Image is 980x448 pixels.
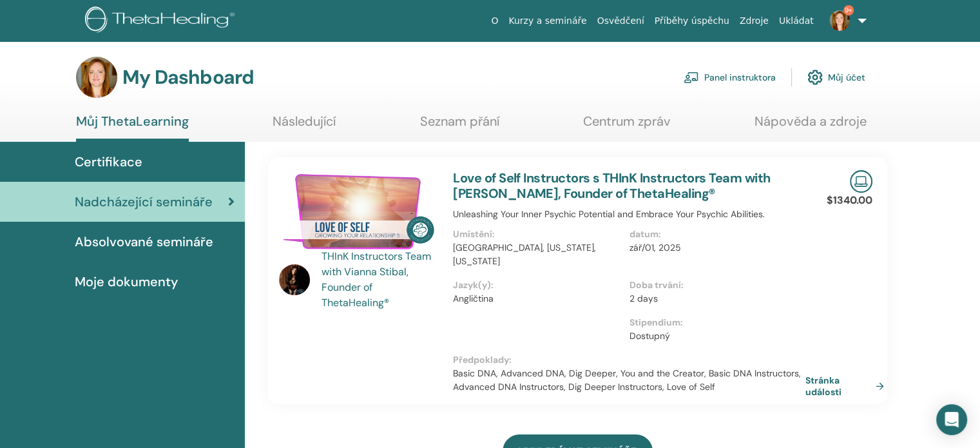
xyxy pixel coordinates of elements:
img: default.jpg [279,264,310,295]
a: Centrum zpráv [583,113,671,139]
a: Osvědčení [592,9,649,33]
p: [GEOGRAPHIC_DATA], [US_STATE], [US_STATE] [453,241,621,268]
a: Ukládat [774,9,819,33]
p: Předpoklady : [453,353,805,367]
span: 9+ [843,5,854,15]
img: default.jpg [829,10,850,31]
span: Moje dokumenty [75,272,178,291]
img: chalkboard-teacher.svg [684,72,699,83]
p: Umístění : [453,228,621,241]
a: Love of Self Instructors s THInK Instructors Team with [PERSON_NAME], Founder of ThetaHealing® [453,170,770,202]
p: Jazyk(y) : [453,278,621,292]
a: Seznam přání [420,113,499,139]
img: Love of Self Instructors [279,170,437,253]
p: zář/01, 2025 [629,241,798,255]
img: cog.svg [807,66,823,88]
p: Dostupný [629,329,798,343]
p: Unleashing Your Inner Psychic Potential and Embrace Your Psychic Abilities. [453,208,805,221]
a: Můj účet [807,63,865,92]
p: Angličtina [453,292,621,306]
span: Certifikace [75,152,142,171]
span: Nadcházející semináře [75,192,213,211]
a: THInK Instructors Team with Vianna Stibal, Founder of ThetaHealing® [322,249,441,311]
p: Basic DNA, Advanced DNA, Dig Deeper, You and the Creator, Basic DNA Instructors, Advanced DNA Ins... [453,367,805,394]
a: Stránka události [805,375,889,398]
a: Panel instruktora [684,63,776,92]
p: Stipendium : [629,316,798,329]
a: Příběhy úspěchu [649,9,735,33]
img: Live Online Seminar [850,170,872,193]
p: datum : [629,228,798,241]
a: Můj ThetaLearning [76,113,189,142]
img: logo.png [85,6,239,35]
a: Nápověda a zdroje [754,113,867,139]
p: $1340.00 [827,193,872,208]
div: Open Intercom Messenger [936,404,967,435]
a: O [486,9,503,33]
p: Doba trvání : [629,278,798,292]
a: Následující [273,113,336,139]
a: Zdroje [735,9,774,33]
a: Kurzy a semináře [503,9,591,33]
p: 2 days [629,292,798,306]
span: Absolvované semináře [75,232,213,251]
img: default.jpg [76,57,117,98]
h3: My Dashboard [122,66,254,89]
